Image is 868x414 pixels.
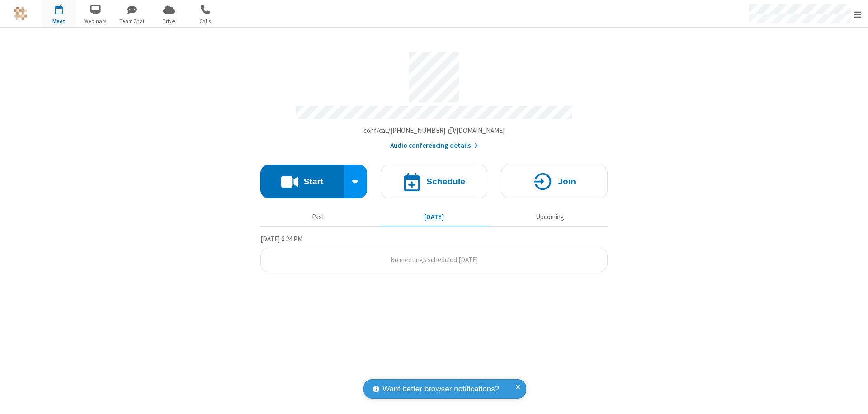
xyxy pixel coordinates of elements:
[363,126,505,136] button: Copy my meeting room linkCopy my meeting room link
[189,17,222,25] span: Calls
[382,383,499,395] span: Want better browser notifications?
[14,7,27,20] img: QA Selenium DO NOT DELETE OR CHANGE
[115,17,149,25] span: Team Chat
[79,17,113,25] span: Webinars
[303,177,323,186] h4: Start
[495,208,604,226] button: Upcoming
[152,17,186,25] span: Drive
[260,234,608,273] section: Today's Meetings
[42,17,76,25] span: Meet
[390,141,478,151] button: Audio conferencing details
[501,165,608,198] button: Join
[260,45,608,151] section: Account details
[390,255,478,264] span: No meetings scheduled [DATE]
[264,208,373,226] button: Past
[558,177,576,186] h4: Join
[260,235,302,243] span: [DATE] 6:24 PM
[380,208,489,226] button: [DATE]
[344,165,368,198] div: Start conference options
[381,165,487,198] button: Schedule
[363,126,505,135] span: Copy my meeting room link
[426,177,465,186] h4: Schedule
[260,165,344,198] button: Start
